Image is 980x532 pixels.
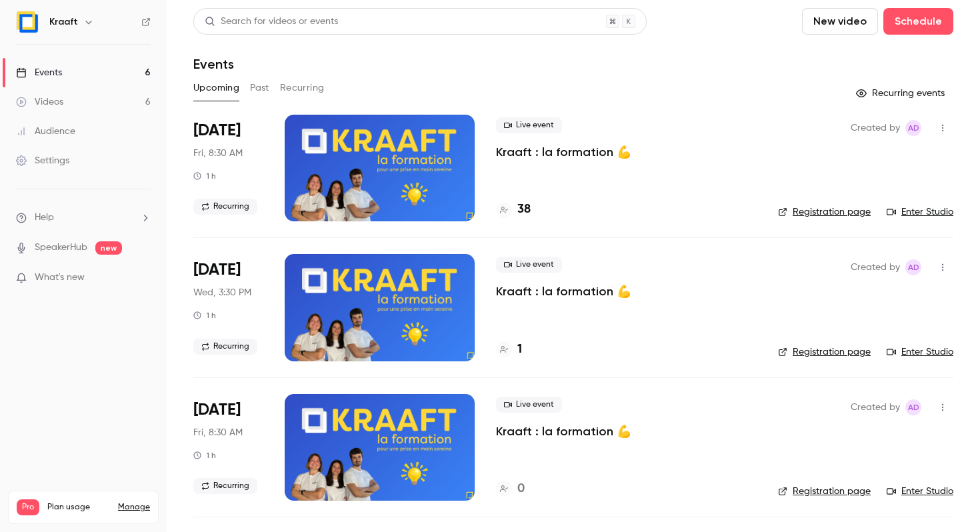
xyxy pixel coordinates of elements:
span: Pro [17,499,39,515]
span: Created by [851,120,900,136]
span: [DATE] [193,259,241,281]
a: Registration page [778,485,871,498]
button: Past [250,77,269,99]
span: Alice de Guyenro [905,120,921,136]
h4: 0 [517,480,525,498]
a: 38 [496,201,531,219]
img: Kraaft [17,11,38,33]
a: Kraaft : la formation 💪 [496,283,631,299]
span: [DATE] [193,120,241,141]
a: Enter Studio [887,345,953,359]
div: 1 h [193,450,216,461]
button: Recurring [280,77,325,99]
span: Recurring [193,478,257,494]
span: Fri, 8:30 AM [193,147,243,160]
button: Schedule [883,8,953,35]
span: Live event [496,117,562,133]
button: New video [802,8,878,35]
div: 1 h [193,310,216,321]
button: Recurring events [850,83,953,104]
div: Sep 19 Fri, 8:30 AM (Europe/Paris) [193,115,263,221]
a: SpeakerHub [35,241,87,255]
a: Manage [118,502,150,513]
span: Ad [908,399,919,415]
span: Plan usage [47,502,110,513]
iframe: Noticeable Trigger [135,272,151,284]
div: Oct 17 Fri, 8:30 AM (Europe/Paris) [193,394,263,501]
span: Ad [908,120,919,136]
a: Registration page [778,205,871,219]
span: Recurring [193,339,257,355]
div: Videos [16,95,63,109]
a: 0 [496,480,525,498]
li: help-dropdown-opener [16,211,151,225]
a: Kraaft : la formation 💪 [496,144,631,160]
div: Search for videos or events [205,15,338,29]
h1: Events [193,56,234,72]
a: Kraaft : la formation 💪 [496,423,631,439]
h6: Kraaft [49,15,78,29]
div: Events [16,66,62,79]
span: Alice de Guyenro [905,259,921,275]
span: Recurring [193,199,257,215]
span: Help [35,211,54,225]
span: new [95,241,122,255]
h4: 1 [517,341,522,359]
span: Live event [496,397,562,413]
span: [DATE] [193,399,241,421]
span: Created by [851,259,900,275]
span: Alice de Guyenro [905,399,921,415]
span: Ad [908,259,919,275]
a: 1 [496,341,522,359]
span: Created by [851,399,900,415]
div: Settings [16,154,69,167]
span: What's new [35,271,85,285]
span: Fri, 8:30 AM [193,426,243,439]
a: Enter Studio [887,205,953,219]
div: Audience [16,125,75,138]
span: Live event [496,257,562,273]
button: Upcoming [193,77,239,99]
h4: 38 [517,201,531,219]
a: Enter Studio [887,485,953,498]
div: Oct 1 Wed, 3:30 PM (Europe/Paris) [193,254,263,361]
span: Wed, 3:30 PM [193,286,251,299]
a: Registration page [778,345,871,359]
div: 1 h [193,171,216,181]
